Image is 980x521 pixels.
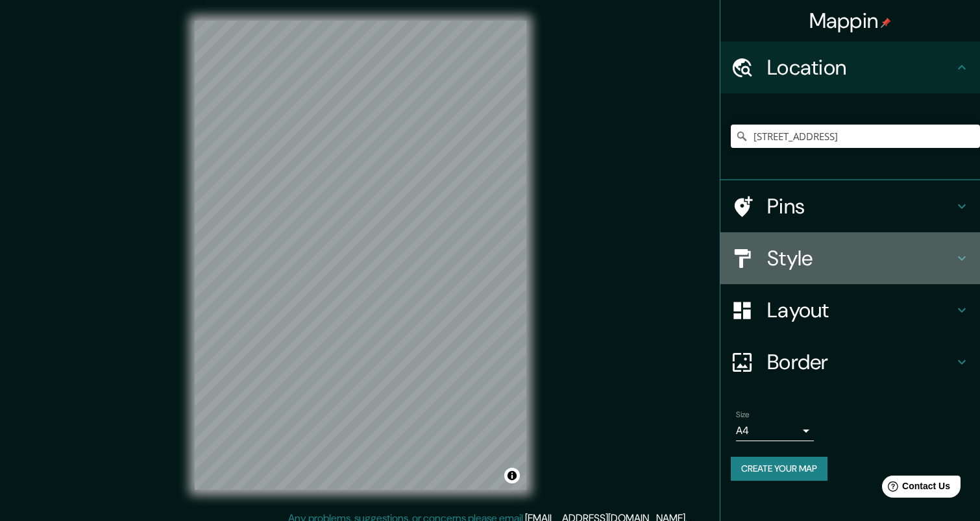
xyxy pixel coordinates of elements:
label: Size [736,409,750,420]
canvas: Map [195,21,526,490]
iframe: Help widget launcher [864,470,966,507]
div: Style [720,232,980,284]
h4: Location [767,55,954,80]
h4: Pins [767,193,954,219]
img: pin-icon.png [881,18,891,28]
button: Create your map [731,457,827,481]
div: Location [720,42,980,93]
h4: Border [767,349,954,375]
h4: Mappin [809,8,892,34]
button: Toggle attribution [504,468,520,483]
h4: Layout [767,297,954,323]
div: Border [720,336,980,388]
input: Pick your city or area [731,125,980,148]
h4: Style [767,245,954,271]
div: Pins [720,180,980,232]
div: Layout [720,284,980,336]
div: A4 [736,420,814,441]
